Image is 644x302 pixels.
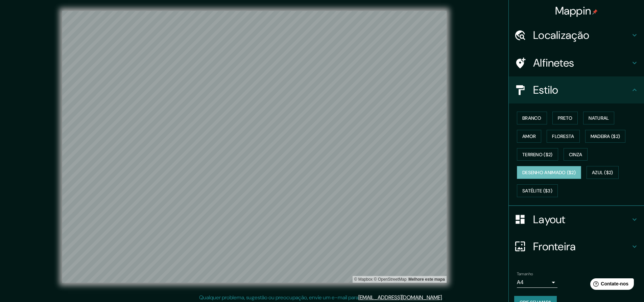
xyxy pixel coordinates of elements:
[552,112,578,124] button: Preto
[358,294,442,301] a: [EMAIL_ADDRESS][DOMAIN_NAME]
[444,294,445,301] font: .
[569,152,582,158] font: Cinza
[443,294,444,301] font: .
[587,166,619,179] button: Azul ($2)
[374,277,407,282] font: © OpenStreetMap
[592,170,613,176] font: Azul ($2)
[517,112,547,124] button: Branco
[374,277,407,282] a: OpenStreetMap
[533,239,576,254] font: Fronteira
[591,133,620,139] font: Madeira ($2)
[517,130,541,143] button: Amor
[517,279,524,286] font: A4
[522,188,552,194] font: Satélite ($3)
[592,9,598,15] img: pin-icon.png
[354,277,373,282] font: © Mapbox
[522,170,576,176] font: Desenho animado ($2)
[509,233,644,260] div: Fronteira
[552,133,574,139] font: Floresta
[199,294,358,301] font: Qualquer problema, sugestão ou preocupação, envie um e-mail para
[522,152,553,158] font: Terreno ($2)
[509,206,644,233] div: Layout
[442,294,443,301] font: .
[585,130,626,143] button: Madeira ($2)
[522,133,536,139] font: Amor
[517,166,581,179] button: Desenho animado ($2)
[533,28,589,42] font: Localização
[533,56,574,70] font: Alfinetes
[533,212,566,227] font: Layout
[509,49,644,76] div: Alfinetes
[533,83,558,97] font: Estilo
[522,115,542,121] font: Branco
[589,115,609,121] font: Natural
[547,130,579,143] button: Floresta
[584,276,637,295] iframe: Iniciador de widget de ajuda
[517,271,533,277] font: Tamanho
[517,277,557,288] div: A4
[62,11,447,283] canvas: Mapa
[509,22,644,49] div: Localização
[555,4,591,18] font: Mappin
[583,112,614,124] button: Natural
[509,76,644,103] div: Estilo
[517,148,558,161] button: Terreno ($2)
[564,148,588,161] button: Cinza
[517,184,558,197] button: Satélite ($3)
[408,277,445,282] a: Feedback do mapa
[558,115,573,121] font: Preto
[408,277,445,282] font: Melhore este mapa
[354,277,373,282] a: Caixa de mapas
